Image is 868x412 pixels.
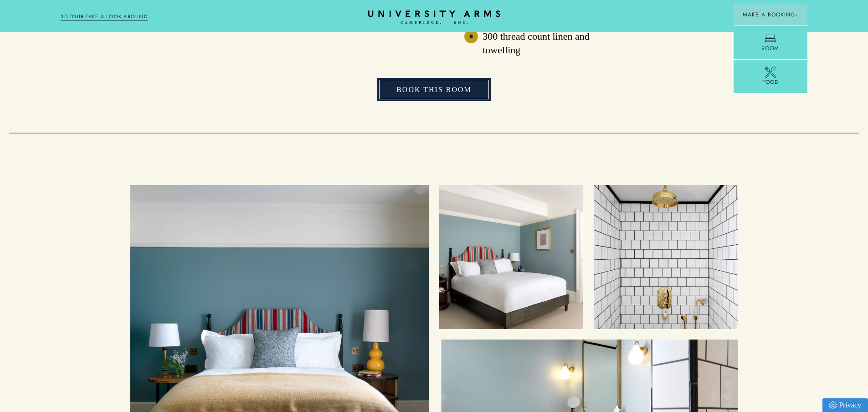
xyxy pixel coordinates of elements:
[368,10,500,25] a: Home
[762,78,779,86] span: Food
[734,4,807,26] button: Make a BookingArrow icon
[483,30,596,57] h3: 300 thread count linen and towelling
[464,30,478,43] img: image-e94e5ce88bee53a709c97330e55750c953861461-40x40-svg
[377,78,491,102] a: Book This Room
[822,398,868,412] a: Privacy
[734,26,807,59] a: Room
[829,402,837,409] img: Privacy
[61,13,148,21] a: 3D TOUR:TAKE A LOOK AROUND
[761,44,779,52] span: Room
[734,59,807,93] a: Food
[743,10,798,19] span: Make a Booking
[795,13,798,16] img: Arrow icon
